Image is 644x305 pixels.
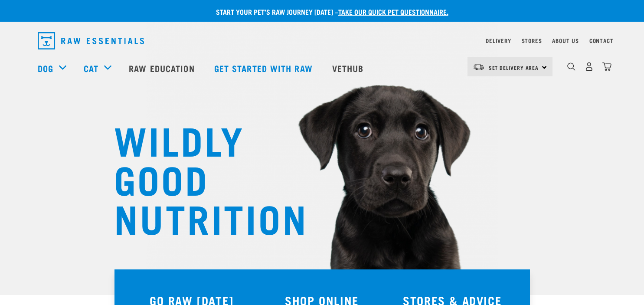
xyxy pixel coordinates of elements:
a: Dog [38,62,53,75]
img: van-moving.png [473,63,484,71]
a: Stores [522,39,542,42]
h1: WILDLY GOOD NUTRITION [114,119,288,236]
a: About Us [552,39,579,42]
img: home-icon@2x.png [602,62,611,71]
img: home-icon-1@2x.png [567,62,575,71]
a: Raw Education [120,51,205,85]
a: Delivery [486,39,511,42]
a: Contact [589,39,614,42]
img: Raw Essentials Logo [38,32,144,49]
a: Vethub [324,51,375,85]
span: Set Delivery Area [489,66,539,69]
a: Cat [84,62,98,75]
a: take our quick pet questionnaire. [338,10,448,13]
img: user.png [585,62,594,71]
a: Get started with Raw [206,51,324,85]
nav: dropdown navigation [31,29,614,53]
